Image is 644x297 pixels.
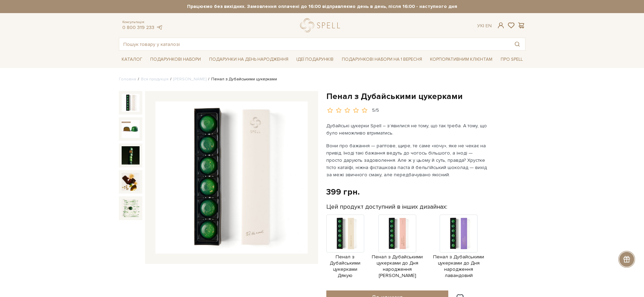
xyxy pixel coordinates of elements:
[122,146,140,164] img: Пенал з Дубайськими цукерками
[156,24,163,30] a: telegram
[122,94,140,112] img: Пенал з Дубайськими цукерками
[119,3,525,10] strong: Працюємо без вихідних. Замовлення оплачені до 16:00 відправляємо день в день, після 16:00 - насту...
[326,142,488,178] p: Вони про бажання — раптове, щире, те саме «хочу», яке не чекає на привід. Іноді такі бажання веду...
[326,122,488,137] p: Дубайські цукерки Spell – з’явилися не тому, що так треба. А тому, що було неможливо втриматись.
[206,54,291,65] a: Подарунки на День народження
[122,120,140,138] img: Пенал з Дубайськими цукерками
[173,77,206,82] a: [PERSON_NAME]
[477,23,492,29] div: Ук
[122,199,140,217] img: Пенал з Дубайськими цукерками
[509,38,525,50] button: Пошук товару у каталозі
[326,187,360,197] div: 399 грн.
[440,215,478,253] img: Продукт
[431,230,487,279] a: Пенал з Дубайськими цукерками до Дня народження лавандовий
[119,77,136,82] a: Головна
[339,53,425,65] a: Подарункові набори на 1 Вересня
[326,91,525,102] h1: Пенал з Дубайськими цукерками
[378,215,416,253] img: Продукт
[147,54,204,65] a: Подарункові набори
[483,23,484,29] span: |
[326,215,364,253] img: Продукт
[326,230,364,279] a: Пенал з Дубайськими цукерками Дякую
[141,77,168,82] a: Вся продукція
[122,173,140,191] img: Пенал з Дубайськими цукерками
[300,18,343,32] a: logo
[431,254,487,279] span: Пенал з Дубайськими цукерками до Дня народження лавандовий
[326,254,364,279] span: Пенал з Дубайськими цукерками Дякую
[206,76,277,82] li: Пенал з Дубайськими цукерками
[368,230,427,279] a: Пенал з Дубайськими цукерками до Дня народження [PERSON_NAME]
[294,54,336,65] a: Ідеї подарунків
[119,38,509,50] input: Пошук товару у каталозі
[368,254,427,279] span: Пенал з Дубайськими цукерками до Дня народження [PERSON_NAME]
[485,23,492,29] a: En
[498,54,525,65] a: Про Spell
[155,101,308,254] img: Пенал з Дубайськими цукерками
[122,24,154,30] a: 0 800 319 233
[372,107,379,114] div: 5/5
[119,54,145,65] a: Каталог
[122,20,163,24] span: Консультація:
[326,203,447,211] label: Цей продукт доступний в інших дизайнах:
[427,53,495,65] a: Корпоративним клієнтам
